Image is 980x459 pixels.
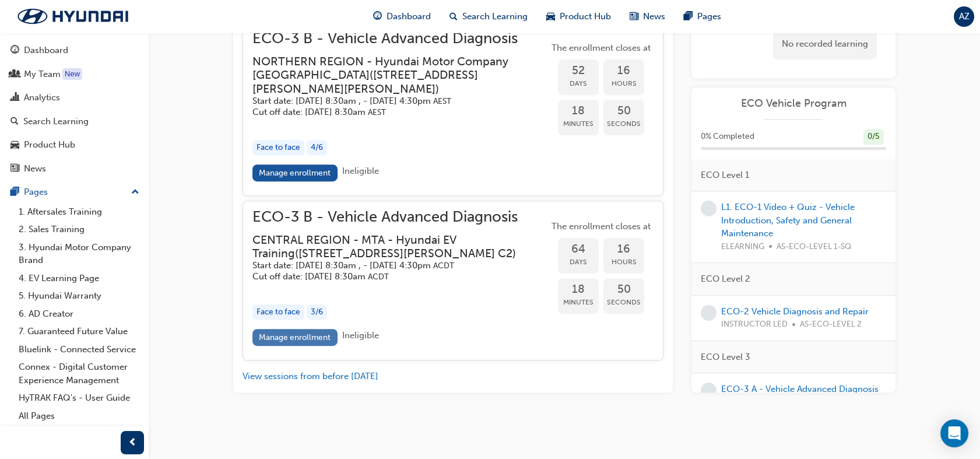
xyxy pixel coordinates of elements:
a: ECO-3 A - Vehicle Advanced Diagnosis [721,384,879,394]
a: Product Hub [5,134,144,156]
span: 50 [603,104,644,118]
span: search-icon [10,117,19,127]
span: car-icon [10,140,19,150]
span: Australian Central Daylight Time ACDT [433,261,454,271]
a: Dashboard [5,40,144,61]
a: news-iconNews [620,5,675,29]
span: Minutes [558,296,599,309]
button: View sessions from before [DATE] [243,370,378,383]
span: Pages [697,10,721,23]
span: ECO-3 B - Vehicle Advanced Diagnosis [252,32,549,45]
a: All Pages [14,407,144,425]
span: Seconds [603,296,644,309]
span: search-icon [449,9,458,24]
div: 3 / 6 [307,304,327,320]
h5: Start date: [DATE] 8:30am , - [DATE] 4:30pm [252,260,530,271]
span: Australian Eastern Standard Time AEST [368,107,386,117]
div: Face to face [252,140,304,156]
span: Hours [603,255,644,269]
span: news-icon [630,9,638,24]
a: HyTRAK FAQ's - User Guide [14,389,144,407]
span: Search Learning [462,10,528,23]
span: AS-ECO-LEVEL 2 [800,318,862,331]
h5: Cut off date: [DATE] 8:30am [252,271,530,282]
a: pages-iconPages [675,5,730,29]
button: AZ [954,6,974,27]
span: Seconds [603,117,644,131]
a: car-iconProduct Hub [537,5,620,29]
div: No recorded learning [773,29,877,59]
div: My Team [24,68,61,81]
a: Analytics [5,87,144,108]
span: chart-icon [10,93,19,103]
span: 52 [558,64,599,78]
div: 4 / 6 [307,140,327,156]
a: News [5,158,144,180]
button: Pages [5,181,144,203]
div: Analytics [24,91,60,104]
span: Hours [603,77,644,90]
img: Trak [6,4,140,29]
a: 5. Hyundai Warranty [14,287,144,305]
a: 4. EV Learning Page [14,269,144,288]
a: 6. AD Creator [14,305,144,323]
span: News [643,10,665,23]
a: 3. Hyundai Motor Company Brand [14,239,144,269]
div: Tooltip anchor [62,68,82,80]
div: News [24,162,46,176]
span: 64 [558,243,599,256]
a: L1. ECO-1 Video + Quiz - Vehicle Introduction, Safety and General Maintenance [721,202,855,239]
div: Dashboard [24,44,68,57]
span: learningRecordVerb_NONE-icon [701,383,716,398]
span: Days [558,77,599,90]
a: ECO-2 Vehicle Diagnosis and Repair [721,306,869,317]
a: Connex - Digital Customer Experience Management [14,358,144,389]
span: Ineligible [342,330,379,341]
button: DashboardMy TeamAnalyticsSearch LearningProduct HubNews [5,37,144,181]
span: people-icon [10,69,19,80]
a: Search Learning [5,111,144,132]
span: ECO-3 B - Vehicle Advanced Diagnosis [252,211,549,224]
span: Australian Central Daylight Time ACDT [368,272,389,282]
span: Ineligible [342,166,379,176]
span: prev-icon [128,436,137,450]
span: guage-icon [10,45,19,56]
button: ECO-3 B - Vehicle Advanced DiagnosisCENTRAL REGION - MTA - Hyundai EV Training([STREET_ADDRESS][P... [252,211,654,351]
h5: Cut off date: [DATE] 8:30am [252,107,530,118]
span: ELEARNING [721,240,764,254]
span: pages-icon [10,187,19,198]
div: Search Learning [23,115,89,128]
span: Minutes [558,117,599,131]
span: news-icon [10,164,19,174]
div: Product Hub [24,138,75,152]
a: 7. Guaranteed Future Value [14,323,144,341]
span: Australian Eastern Standard Time AEST [433,96,451,106]
div: Face to face [252,304,304,320]
a: 2. Sales Training [14,220,144,239]
a: ECO Vehicle Program [701,97,886,110]
button: ECO-3 B - Vehicle Advanced DiagnosisNORTHERN REGION - Hyundai Motor Company [GEOGRAPHIC_DATA]([ST... [252,32,654,186]
span: 18 [558,283,599,296]
a: Bluelink - Connected Service [14,341,144,359]
span: guage-icon [373,9,382,24]
div: 0 / 5 [863,129,884,145]
span: 16 [603,243,644,256]
span: car-icon [546,9,555,24]
span: AZ [959,10,970,23]
span: The enrollment closes at [549,220,654,233]
span: Dashboard [387,10,431,23]
div: Pages [24,185,48,199]
h5: Start date: [DATE] 8:30am , - [DATE] 4:30pm [252,96,530,107]
span: 0 % Completed [701,130,754,143]
a: My Team [5,64,144,85]
span: ECO Level 3 [701,351,750,364]
span: pages-icon [684,9,693,24]
a: Manage enrollment [252,164,338,181]
a: guage-iconDashboard [364,5,440,29]
span: learningRecordVerb_NONE-icon [701,305,716,321]
span: up-icon [131,185,139,200]
a: search-iconSearch Learning [440,5,537,29]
